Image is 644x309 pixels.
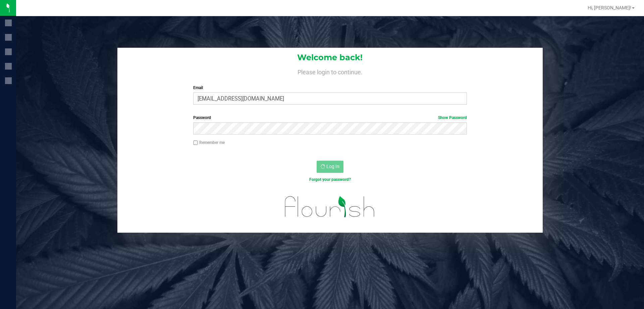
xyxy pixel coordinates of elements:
[309,177,351,182] a: Forgot your password?
[193,141,198,145] input: Remember me
[117,53,543,62] h1: Welcome back!
[277,190,383,224] img: flourish_logo.svg
[193,85,467,91] label: Email
[193,115,211,120] span: Password
[193,140,225,146] label: Remember me
[117,67,543,75] h4: Please login to continue.
[317,161,343,173] button: Log In
[326,164,339,169] span: Log In
[438,115,467,120] a: Show Password
[588,5,631,10] span: Hi, [PERSON_NAME]!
